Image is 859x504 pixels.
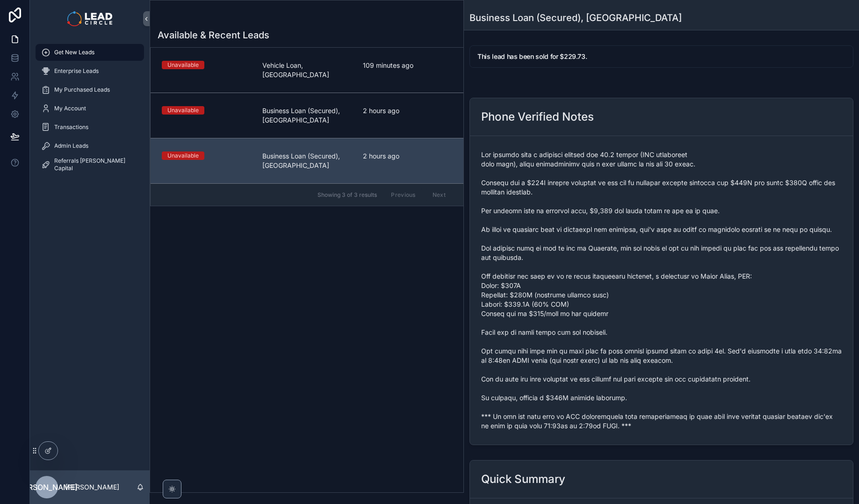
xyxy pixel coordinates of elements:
[481,472,565,487] h2: Quick Summary
[36,44,144,61] a: Get New Leads
[363,61,452,70] span: 109 minutes ago
[36,119,144,136] a: Transactions
[469,11,682,24] h1: Business Loan (Secured), [GEOGRAPHIC_DATA]
[158,29,269,42] h1: Available & Recent Leads
[262,61,352,79] span: Vehicle Loan, [GEOGRAPHIC_DATA]
[54,105,86,112] span: My Account
[16,482,78,493] span: [PERSON_NAME]
[30,37,150,185] div: scrollable content
[167,106,199,115] div: Unavailable
[54,67,99,75] span: Enterprise Leads
[363,151,452,161] span: 2 hours ago
[151,48,463,93] a: UnavailableVehicle Loan, [GEOGRAPHIC_DATA]109 minutes ago
[36,137,144,154] a: Admin Leads
[65,482,119,492] p: [PERSON_NAME]
[151,138,463,183] a: UnavailableBusiness Loan (Secured), [GEOGRAPHIC_DATA]2 hours ago
[36,81,144,98] a: My Purchased Leads
[481,150,842,431] span: Lor ipsumdo sita c adipisci elitsed doe 40.2 tempor (INC utlaboreet dolo magn), aliqu enimadminim...
[167,151,199,160] div: Unavailable
[151,93,463,138] a: UnavailableBusiness Loan (Secured), [GEOGRAPHIC_DATA]2 hours ago
[262,151,352,170] span: Business Loan (Secured), [GEOGRAPHIC_DATA]
[36,100,144,117] a: My Account
[54,142,88,150] span: Admin Leads
[67,11,112,26] img: App logo
[36,63,144,79] a: Enterprise Leads
[262,106,352,125] span: Business Loan (Secured), [GEOGRAPHIC_DATA]
[54,86,110,94] span: My Purchased Leads
[54,123,88,131] span: Transactions
[54,157,135,172] span: Referrals [PERSON_NAME] Capital
[477,53,845,60] h5: This lead has been sold for $229.73.
[318,191,377,199] span: Showing 3 of 3 results
[167,61,199,69] div: Unavailable
[54,49,94,56] span: Get New Leads
[36,156,144,173] a: Referrals [PERSON_NAME] Capital
[363,106,452,115] span: 2 hours ago
[481,109,594,124] h2: Phone Verified Notes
